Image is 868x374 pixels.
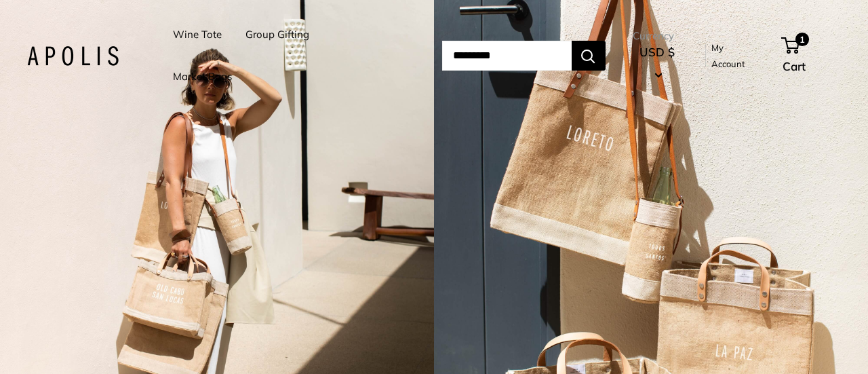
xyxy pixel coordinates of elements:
input: Search... [442,41,572,71]
button: USD $ [633,41,682,85]
img: Apolis [27,46,119,66]
span: USD $ [639,45,675,59]
a: 1 Cart [783,34,841,77]
a: My Account [711,39,759,73]
a: Market Bags [173,67,232,86]
span: 1 [795,33,809,46]
span: Currency [633,26,682,45]
a: Group Gifting [245,25,309,44]
a: Wine Tote [173,25,222,44]
button: Search [572,41,606,71]
span: Cart [783,59,806,73]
